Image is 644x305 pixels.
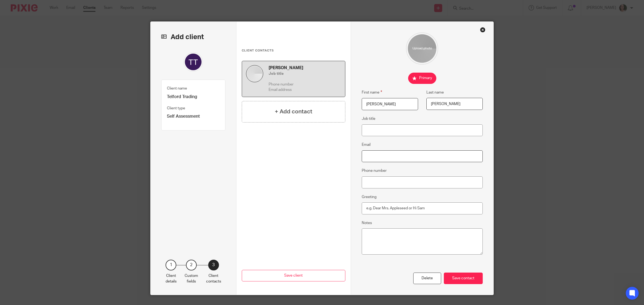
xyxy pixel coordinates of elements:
[444,273,483,284] div: Save contact
[275,107,312,116] h4: + Add contact
[269,87,341,92] p: Email address
[413,273,441,284] div: Delete
[167,94,220,100] p: Telford Trading
[426,90,444,95] label: Last name
[362,116,375,121] label: Job title
[186,260,197,270] div: 2
[242,49,345,53] h3: Client contacts
[480,27,485,32] div: Close this dialog window
[167,106,185,111] label: Client type
[269,65,341,71] h4: [PERSON_NAME]
[269,71,341,76] h5: Job title
[208,260,219,270] div: 3
[166,273,177,284] p: Client details
[242,270,345,281] button: Save client
[167,114,220,119] p: Self Assessment
[362,142,371,147] label: Email
[362,202,483,214] input: e.g. Dear Mrs. Appleseed or Hi Sam
[185,273,198,284] p: Custom fields
[362,194,376,200] label: Greeting
[362,168,387,173] label: Phone number
[161,32,225,42] h2: Add client
[362,89,382,95] label: First name
[184,52,203,72] img: svg%3E
[269,82,341,87] p: Phone number
[166,260,176,270] div: 1
[167,86,187,91] label: Client name
[362,220,372,226] label: Notes
[206,273,221,284] p: Client contacts
[246,65,263,82] img: default.jpg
